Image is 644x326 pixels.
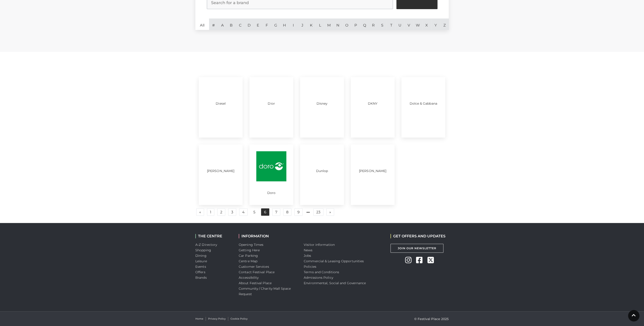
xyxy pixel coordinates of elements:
a: A-Z Directory [195,243,217,247]
a: Opening Times [239,243,263,247]
a: 2 [217,208,225,216]
p: DKNY [358,102,388,105]
a: About Festival Place [239,281,272,285]
a: A [218,19,227,30]
a: 9 [294,208,303,216]
a: W [413,19,422,30]
a: 6 [261,208,269,216]
a: X [422,19,431,30]
a: U [395,19,404,30]
a: Shopping [195,248,211,252]
a: Cookie Policy [230,317,248,321]
a: Policies [304,265,316,269]
a: Accessibility [239,276,259,280]
a: L [316,19,325,30]
a: 3 [228,208,236,216]
a: Previous [196,208,204,216]
a: N [333,19,342,30]
a: Offers [195,270,205,274]
a: Commercial & Leasing Opportunities [304,259,364,263]
a: Getting Here [239,248,260,252]
a: Community / Charity Mall Space Request [239,286,291,296]
a: Car Parking [239,254,258,258]
span: « [199,210,201,214]
a: I [289,19,298,30]
a: P [351,19,360,30]
p: Dunlop [307,169,337,172]
p: Diesel [206,102,236,105]
p: [PERSON_NAME] [206,169,236,172]
a: Visitor information [304,243,335,247]
a: E [254,19,262,30]
a: Join Our Newsletter [390,244,443,253]
a: D [245,19,254,30]
p: © Festival Place 2025 [414,316,449,322]
h2: GET OFFERS AND UPDATES [390,234,445,238]
a: 23 [313,208,323,216]
a: Z [440,19,449,30]
a: Environmental, Social and Governance [304,281,366,285]
p: Dior [256,102,286,105]
a: R [369,19,378,30]
a: H [280,19,289,30]
a: # [209,19,218,30]
a: V [404,19,413,30]
a: Brands [195,276,207,280]
a: 1 [207,208,214,216]
a: Terms and Conditions [304,270,339,274]
a: 8 [283,208,291,216]
a: F [262,19,271,30]
p: Doro [256,191,286,194]
h2: THE CENTRE [195,234,232,238]
a: C [236,19,245,30]
span: » [329,210,331,214]
a: J [298,19,307,30]
a: S [378,19,387,30]
a: 5 [251,209,258,216]
p: Dolce & Gabbana [408,102,438,105]
a: Dining [195,254,207,258]
a: News [304,248,312,252]
a: T [387,19,395,30]
a: All [195,19,209,30]
h2: INFORMATION [239,234,297,238]
a: Home [195,317,203,321]
a: B [227,19,236,30]
a: Events [195,265,206,269]
a: Y [431,19,440,30]
a: Contact Festival Place [239,270,275,274]
a: Next [326,208,334,216]
a: Jobs [304,254,311,258]
a: Admissions Policy [304,276,333,280]
a: Leisure [195,259,207,263]
p: Disney [307,102,337,105]
a: Q [360,19,369,30]
a: M [325,19,333,30]
p: [PERSON_NAME] [358,169,388,172]
a: Privacy Policy [208,317,226,321]
a: O [342,19,351,30]
a: 7 [272,208,280,216]
a: G [271,19,280,30]
a: 4 [239,208,248,216]
a: Centre Map [239,259,257,263]
a: K [307,19,316,30]
a: Customer Services [239,265,269,269]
